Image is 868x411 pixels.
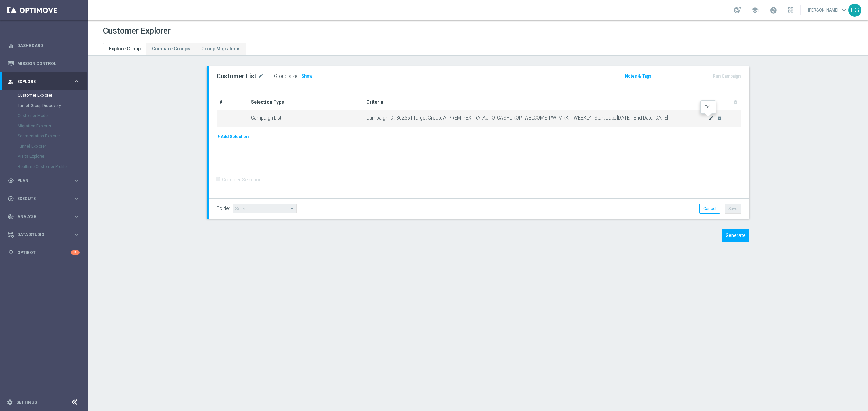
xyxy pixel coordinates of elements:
i: mode_edit [258,72,264,80]
a: Mission Control [17,55,80,72]
i: equalizer [8,43,14,49]
button: equalizer Dashboard [7,43,80,48]
label: Complex Selection [222,177,262,183]
span: keyboard_arrow_down [840,6,848,14]
label: : [297,73,298,79]
span: Data Studio [17,233,73,237]
div: Visits Explorer [18,151,87,161]
button: gps_fixed Plan keyboard_arrow_right [7,178,80,183]
div: Customer Model [18,111,87,121]
div: Realtime Customer Profile [18,161,87,172]
span: Execute [17,197,73,201]
button: Data Studio keyboard_arrow_right [7,232,80,237]
button: + Add Selection [217,133,249,140]
div: Migration Explorer [18,121,87,131]
a: Target Group Discovery [18,103,71,108]
span: Explore [17,80,73,84]
th: # [217,94,248,110]
i: person_search [8,79,14,85]
i: mode_edit [709,115,714,121]
button: Save [725,204,741,213]
div: Execute [8,196,73,202]
i: gps_fixed [8,178,14,184]
i: keyboard_arrow_right [73,78,80,85]
div: Plan [8,178,73,184]
span: Analyze [17,215,73,219]
span: Compare Groups [152,46,190,51]
i: track_changes [8,214,14,220]
i: keyboard_arrow_right [73,177,80,184]
div: Target Group Discovery [18,101,87,111]
div: Data Studio [8,232,73,238]
a: Customer Explorer [18,93,71,98]
span: Criteria [366,99,383,105]
button: person_search Explore keyboard_arrow_right [7,79,80,84]
div: Dashboard [8,37,80,55]
i: settings [7,399,13,405]
div: Funnel Explorer [18,141,87,151]
label: Folder [217,205,230,211]
i: keyboard_arrow_right [73,231,80,238]
i: lightbulb [8,250,14,256]
span: Campaign ID : 36256 | Target Group: A_PREM-PEXTRA_AUTO_CASHDROP_WELCOME_PW_MRKT_WEEKLY | Start Da... [366,115,709,121]
button: Cancel [699,204,720,213]
ul: Tabs [103,43,246,55]
button: lightbulb Optibot 8 [7,250,80,255]
button: play_circle_outline Execute keyboard_arrow_right [7,196,80,201]
div: Analyze [8,214,73,220]
i: play_circle_outline [8,196,14,202]
h1: Customer Explorer [103,26,171,36]
a: Optibot [17,243,71,261]
div: Mission Control [8,55,80,72]
button: track_changes Analyze keyboard_arrow_right [7,214,80,219]
td: 1 [217,110,248,127]
div: Explore [8,79,73,85]
div: Optibot [8,243,80,261]
span: school [751,6,759,14]
span: Group Migrations [201,46,241,51]
span: Explore Group [109,46,141,51]
button: Generate [722,229,749,242]
i: keyboard_arrow_right [73,213,80,220]
a: [PERSON_NAME]keyboard_arrow_down [807,5,848,15]
div: Segmentation Explorer [18,131,87,141]
td: Campaign List [248,110,363,127]
label: Group size [274,73,297,79]
span: Plan [17,179,73,183]
span: Show [301,74,312,79]
div: Customer Explorer [18,90,87,101]
a: Dashboard [17,37,80,55]
div: 8 [71,250,80,255]
button: Mission Control [7,61,80,66]
button: Notes & Tags [624,72,652,80]
div: PG [848,4,861,17]
a: Settings [16,400,37,404]
i: keyboard_arrow_right [73,195,80,202]
i: delete_forever [717,115,722,121]
h2: Customer List [217,72,256,80]
th: Selection Type [248,94,363,110]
